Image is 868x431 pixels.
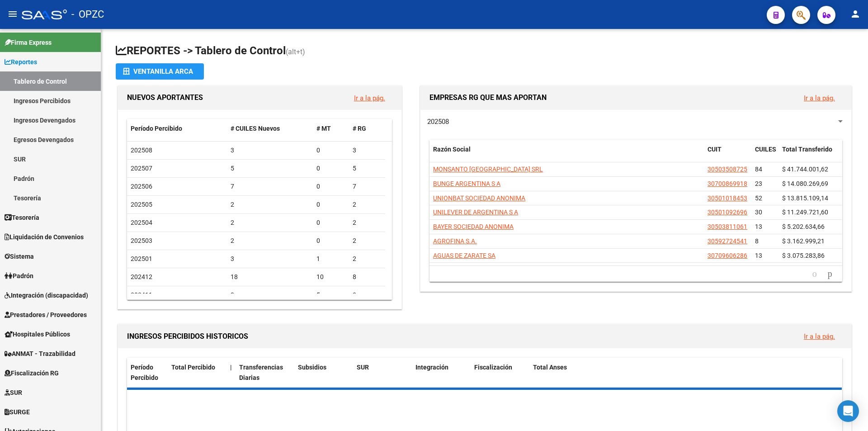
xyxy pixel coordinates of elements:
span: INGRESOS PERCIBIDOS HISTORICOS [127,332,248,341]
span: Integración (discapacidad) [5,290,88,300]
span: UNILEVER DE ARGENTINA S A [433,208,518,216]
span: Sistema [5,251,34,261]
span: SUR [5,388,22,398]
div: 5 [316,290,345,300]
span: 202411 [131,291,152,298]
div: Open Intercom Messenger [837,400,859,422]
span: # CUILES Nuevos [231,125,280,132]
span: AGROFINA S.A. [433,237,477,245]
div: 2 [231,218,310,228]
div: 2 [353,254,382,264]
datatable-header-cell: SUR [353,358,412,388]
span: Padrón [5,271,33,281]
div: 0 [316,218,345,228]
div: 5 [231,163,310,174]
a: Ir a la pág. [804,94,835,102]
span: 202506 [131,183,152,190]
span: Total Transferido [782,146,832,153]
span: 202503 [131,237,152,244]
datatable-header-cell: Razón Social [429,140,704,170]
datatable-header-cell: Período Percibido [127,358,168,388]
div: 5 [353,163,382,174]
span: $ 41.744.001,62 [782,166,828,173]
div: 8 [353,272,382,282]
div: 3 [231,145,310,156]
span: 202508 [427,118,449,126]
span: $ 3.075.283,86 [782,252,825,259]
span: 30 [755,208,762,216]
span: Razón Social [433,146,471,153]
div: 2 [353,236,382,246]
button: Ventanilla ARCA [116,63,204,80]
span: SURGE [5,407,30,417]
span: 84 [755,166,762,173]
div: 3 [353,290,382,300]
span: $ 5.202.634,66 [782,223,825,230]
span: MONSANTO [GEOGRAPHIC_DATA] SRL [433,166,543,173]
span: 30503508725 [708,166,747,173]
span: CUILES [755,146,776,153]
div: 2 [353,218,382,228]
span: AGUAS DE ZARATE SA [433,252,495,259]
span: $ 13.815.109,14 [782,194,828,202]
div: 0 [316,236,345,246]
div: 2 [353,199,382,210]
span: Subsidios [298,364,326,371]
datatable-header-cell: # MT [313,119,349,138]
span: UNIONBAT SOCIEDAD ANONIMA [433,194,525,202]
datatable-header-cell: | [226,358,236,388]
datatable-header-cell: Integración [412,358,471,388]
span: 30700869918 [708,180,747,187]
span: # MT [316,125,331,132]
span: 30709606286 [708,252,747,259]
datatable-header-cell: CUILES [751,140,778,170]
span: Prestadores / Proveedores [5,310,87,320]
datatable-header-cell: Transferencias Diarias [236,358,294,388]
span: 52 [755,194,762,202]
button: Ir a la pág. [797,90,842,106]
div: 10 [316,272,345,282]
span: 30501018453 [708,194,747,202]
span: 30503811061 [708,223,747,230]
span: $ 11.249.721,60 [782,208,828,216]
a: go to next page [824,269,836,279]
div: 0 [316,199,345,210]
button: Ir a la pág. [797,328,842,345]
h1: REPORTES -> Tablero de Control [116,43,854,59]
span: Reportes [5,57,37,67]
div: 8 [231,290,310,300]
span: Firma Express [5,38,52,47]
div: Ventanilla ARCA [123,63,197,80]
span: Tesorería [5,213,39,223]
span: 202504 [131,219,152,226]
datatable-header-cell: # CUILES Nuevos [227,119,313,138]
datatable-header-cell: Total Percibido [168,358,226,388]
datatable-header-cell: Total Anses [529,358,835,388]
span: Total Percibido [171,364,215,371]
div: 7 [353,181,382,192]
span: ANMAT - Trazabilidad [5,349,75,359]
span: Integración [415,364,448,371]
div: 3 [353,145,382,156]
span: 202501 [131,255,152,262]
span: EMPRESAS RG QUE MAS APORTAN [429,93,547,102]
span: 202507 [131,165,152,172]
div: 3 [231,254,310,264]
button: Ir a la pág. [347,90,392,106]
span: Total Anses [533,364,567,371]
span: CUIT [708,146,722,153]
span: 13 [755,252,762,259]
div: 18 [231,272,310,282]
span: Período Percibido [131,125,182,132]
span: - OPZC [71,5,104,24]
a: Ir a la pág. [354,94,385,102]
span: 8 [755,237,759,245]
span: Hospitales Públicos [5,329,70,339]
datatable-header-cell: Total Transferido [778,140,842,170]
datatable-header-cell: Fiscalización [471,358,529,388]
div: 0 [316,163,345,174]
span: $ 14.080.269,69 [782,180,828,187]
a: Ir a la pág. [804,332,835,341]
div: 7 [231,181,310,192]
span: 202412 [131,273,152,280]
